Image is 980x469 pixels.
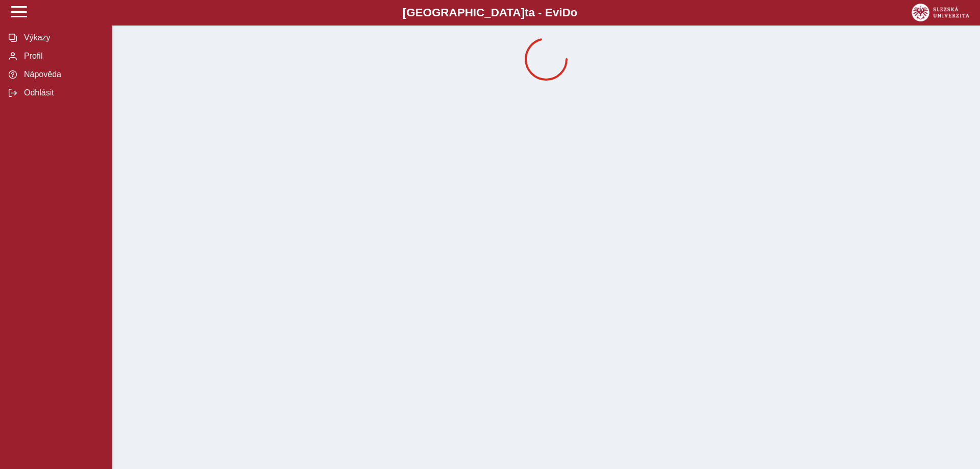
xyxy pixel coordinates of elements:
span: t [525,6,528,19]
b: [GEOGRAPHIC_DATA] a - Evi [31,6,949,19]
span: D [562,6,570,19]
img: logo_web_su.png [912,4,969,21]
span: o [571,6,578,19]
span: Profil [21,52,104,61]
span: Odhlásit [21,88,104,97]
span: Nápověda [21,70,104,79]
span: Výkazy [21,33,104,42]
